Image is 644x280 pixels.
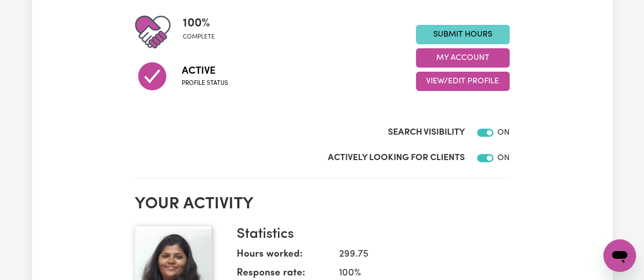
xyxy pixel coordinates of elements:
iframe: Button to launch messaging window, conversation in progress [603,239,636,272]
button: View/Edit Profile [416,72,510,91]
div: Profile completeness: 100% [183,14,223,50]
dt: Hours worked: [237,247,331,266]
span: Active [182,64,228,79]
span: 100 % [183,14,215,33]
h3: Statistics [237,226,501,243]
h2: Your activity [135,195,510,214]
a: Submit Hours [416,25,510,44]
button: My Account [416,48,510,68]
span: complete [183,33,215,42]
span: Profile status [182,79,228,88]
dd: 299.75 [331,247,501,262]
label: Search Visibility [388,126,465,139]
span: ON [497,129,510,137]
label: Actively Looking for Clients [328,151,465,165]
span: ON [497,154,510,162]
